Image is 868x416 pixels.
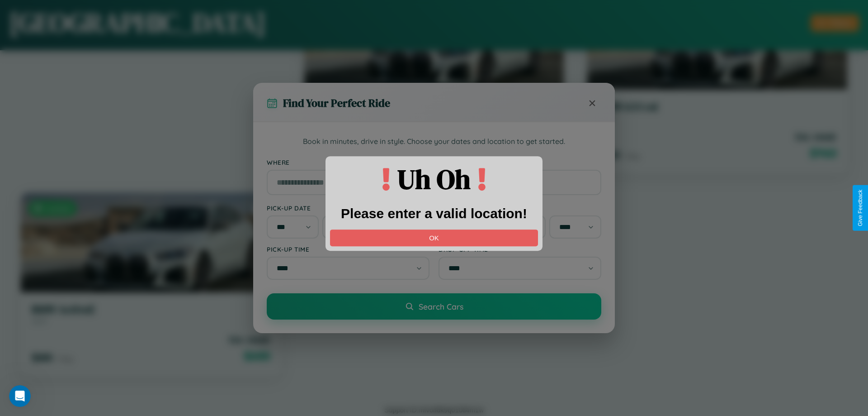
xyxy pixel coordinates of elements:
[267,245,429,253] label: Pick-up Time
[439,245,601,253] label: Drop-off Time
[267,158,601,166] label: Where
[419,301,463,311] span: Search Cars
[283,96,390,110] h3: Find Your Perfect Ride
[267,136,601,148] p: Book in minutes, drive in style. Choose your dates and location to get started.
[267,204,429,212] label: Pick-up Date
[439,204,601,212] label: Drop-off Date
